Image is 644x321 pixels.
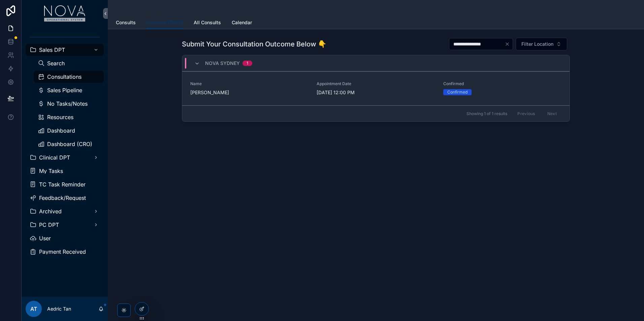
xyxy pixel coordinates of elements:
[26,232,104,244] a: User
[190,81,309,86] span: Name
[26,178,104,190] a: TC Task Reminder
[182,71,570,105] a: Name[PERSON_NAME]Appointment Date[DATE] 12:00 PMConfirmedConfirmed
[39,155,70,160] span: Clinical DPT
[47,114,73,120] span: Resources
[39,47,65,52] span: Sales DPT
[47,141,92,147] span: Dashboard (CRO)
[47,128,75,133] span: Dashboard
[26,192,104,204] a: Feedback/Request
[521,41,553,47] span: Filter Location
[232,16,252,30] a: Calendar
[44,5,86,22] img: App logo
[317,89,435,96] span: [DATE] 12:00 PM
[26,246,104,258] a: Payment Received
[39,209,62,214] span: Archived
[47,74,82,79] span: Consultations
[466,111,507,116] span: Showing 1 of 1 results
[47,101,88,106] span: No Tasks/Notes
[516,38,567,50] button: Select Button
[194,19,221,26] span: All Consults
[47,87,82,93] span: Sales Pipeline
[190,89,309,96] span: [PERSON_NAME]
[47,306,71,312] p: Aedric Tan
[30,305,37,313] span: AT
[182,39,326,49] h1: Submit Your Consultation Outcome Below 👇
[34,138,104,150] a: Dashboard (CRO)
[34,98,104,110] a: No Tasks/Notes
[34,71,104,83] a: Consultations
[26,219,104,231] a: PC DPT
[247,61,248,66] div: 1
[22,27,108,266] div: scrollable content
[34,111,104,123] a: Resources
[39,222,59,227] span: PC DPT
[39,249,86,254] span: Payment Received
[317,81,435,86] span: Appointment Date
[34,57,104,69] a: Search
[34,84,104,96] a: Sales Pipeline
[47,61,65,66] span: Search
[505,41,513,47] button: Clear
[232,19,252,26] span: Calendar
[116,19,136,26] span: Consults
[39,168,63,174] span: My Tasks
[39,236,51,241] span: User
[26,205,104,217] a: Archived
[147,16,183,29] a: Consults [DATE]
[116,16,136,30] a: Consults
[26,151,104,164] a: Clinical DPT
[39,182,86,187] span: TC Task Reminder
[147,19,183,26] span: Consults [DATE]
[447,89,468,95] div: Confirmed
[39,195,86,201] span: Feedback/Request
[26,165,104,177] a: My Tasks
[443,81,561,86] span: Confirmed
[26,44,104,56] a: Sales DPT
[194,16,221,30] a: All Consults
[34,124,104,137] a: Dashboard
[205,60,240,67] span: Nova Sydney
